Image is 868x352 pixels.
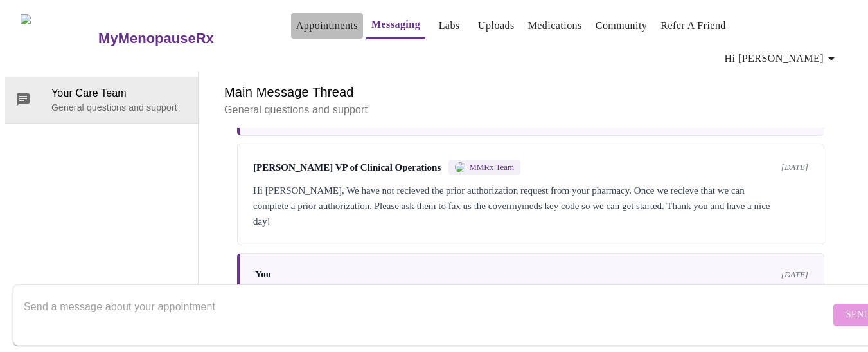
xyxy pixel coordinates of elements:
span: Hi [PERSON_NAME] [725,50,839,68]
a: Uploads [478,17,515,35]
button: Medications [523,13,587,39]
a: Medications [528,17,582,35]
div: Hi [PERSON_NAME], We have not recieved the prior authorization request from your pharmacy. Once w... [253,183,808,229]
img: MyMenopauseRx Logo [21,14,97,62]
p: General questions and support [51,101,188,114]
p: General questions and support [224,102,837,118]
button: Community [590,13,653,39]
a: Messaging [371,15,420,33]
button: Labs [429,13,470,39]
a: Labs [439,17,460,35]
a: Community [596,17,648,35]
span: You [255,269,271,280]
button: Appointments [291,13,363,39]
div: Your Care TeamGeneral questions and support [5,77,198,123]
button: Uploads [473,13,520,39]
h3: MyMenopauseRx [98,30,214,47]
textarea: Send a message about your appointment [24,294,830,335]
span: [DATE] [781,162,808,172]
a: Refer a Friend [660,17,726,35]
button: Refer a Friend [655,13,731,39]
span: [PERSON_NAME] VP of Clinical Operations [253,162,441,173]
span: [DATE] [781,270,808,280]
span: MMRx Team [469,162,514,172]
img: MMRX [455,162,465,172]
button: Hi [PERSON_NAME] [720,46,844,71]
a: Appointments [296,17,358,35]
span: Your Care Team [51,86,188,101]
a: MyMenopauseRx [97,16,265,61]
button: Messaging [366,12,425,39]
h6: Main Message Thread [224,82,837,102]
